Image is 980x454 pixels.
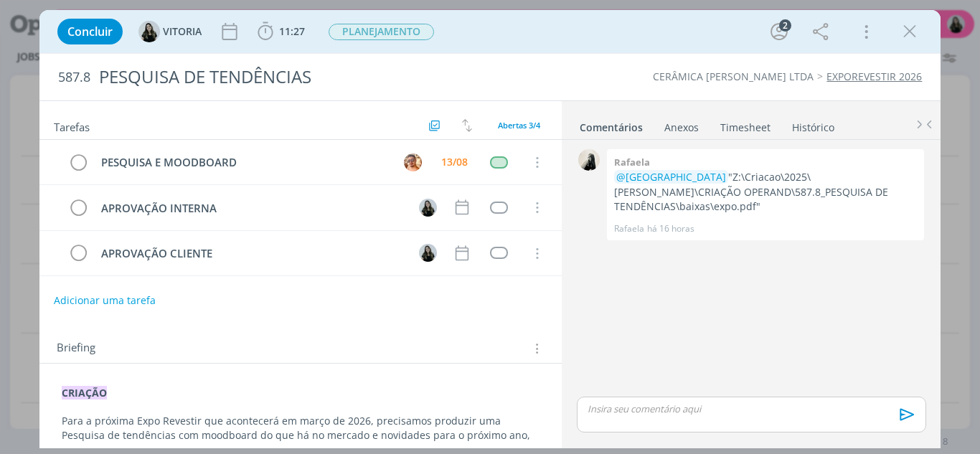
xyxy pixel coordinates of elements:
img: V [419,199,437,217]
button: V [402,151,423,173]
span: @[GEOGRAPHIC_DATA] [616,170,726,184]
a: Histórico [791,114,835,135]
div: 2 [779,19,791,32]
button: VVITORIA [138,21,202,42]
button: 11:27 [254,20,308,43]
img: V [419,244,437,262]
a: Comentários [579,114,644,135]
span: Abertas 3/4 [498,120,540,131]
span: Tarefas [54,117,90,134]
p: Rafaela [614,222,644,235]
div: 13/08 [441,157,468,167]
img: V [138,21,160,42]
a: CERÂMICA [PERSON_NAME] LTDA [653,70,814,83]
button: V [417,197,438,218]
div: Anexos [664,120,699,135]
span: PLANEJAMENTO [329,24,434,40]
div: dialog [39,10,941,448]
img: V [404,153,422,171]
span: há 16 horas [647,222,694,235]
div: PESQUISA DE TENDÊNCIAS [93,60,556,95]
span: 11:27 [279,24,305,38]
span: 587.8 [58,70,90,85]
span: VITORIA [163,27,202,37]
p: "Z:\Criacao\2025\[PERSON_NAME]\CRIAÇÃO OPERAND\587.8_PESQUISA DE TENDÊNCIAS\baixas\expo.pdf" [614,170,917,214]
button: Adicionar uma tarefa [53,288,156,313]
div: APROVAÇÃO INTERNA [95,199,406,217]
b: Rafaela [614,156,650,169]
span: Concluir [67,26,113,37]
button: 2 [768,20,791,43]
span: Briefing [57,339,95,358]
strong: CRIAÇÃO [62,386,107,399]
button: Concluir [57,19,123,44]
button: V [417,242,438,264]
img: arrow-down-up.svg [462,119,472,132]
a: Timesheet [720,114,771,135]
div: PESQUISA E MOODBOARD [95,153,391,171]
img: R [578,149,600,171]
a: EXPOREVESTIR 2026 [826,70,922,83]
button: PLANEJAMENTO [328,23,435,41]
div: APROVAÇÃO CLIENTE [95,245,406,263]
